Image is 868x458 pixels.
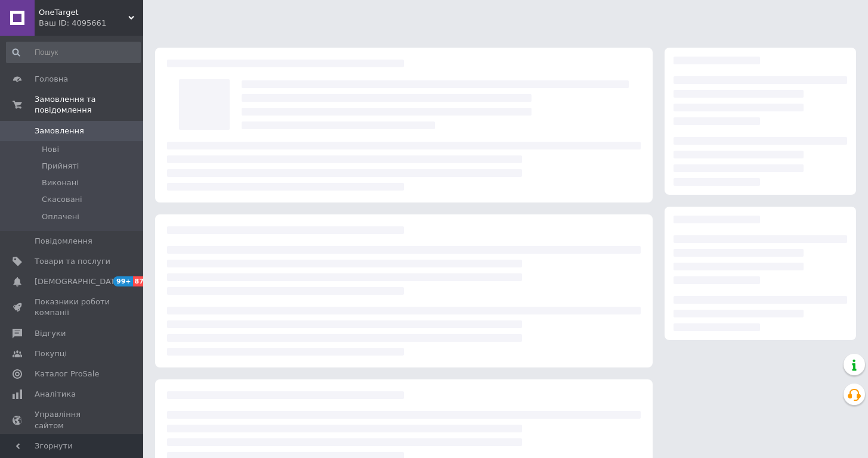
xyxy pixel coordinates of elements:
[42,161,79,172] span: Прийняті
[35,409,110,431] span: Управління сайтом
[42,194,82,205] span: Скасовані
[35,328,66,339] span: Відгуки
[35,236,92,247] span: Повідомлення
[39,18,143,29] div: Ваш ID: 4095661
[6,42,141,63] input: Пошук
[42,211,79,222] span: Оплачені
[133,276,147,286] span: 87
[113,276,133,286] span: 99+
[35,276,123,287] span: [DEMOGRAPHIC_DATA]
[35,94,143,116] span: Замовлення та повідомлення
[42,144,59,155] span: Нові
[35,74,68,85] span: Головна
[35,297,110,318] span: Показники роботи компанії
[35,369,99,379] span: Каталог ProSale
[35,256,110,267] span: Товари та послуги
[35,126,84,136] span: Замовлення
[35,348,67,359] span: Покупці
[35,389,76,400] span: Аналітика
[39,7,128,18] span: OneTarget
[42,177,79,188] span: Виконані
